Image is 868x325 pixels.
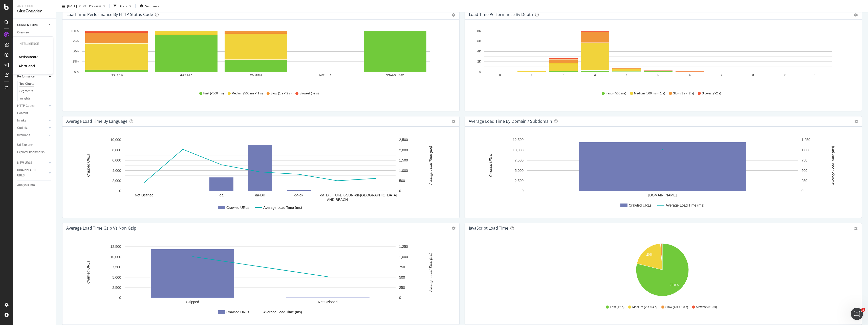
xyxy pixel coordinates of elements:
text: 7,500 [515,158,524,162]
div: A chart. [67,28,453,87]
div: HTTP Codes [17,103,34,109]
text: 10,000 [110,255,121,259]
span: vs [83,3,87,8]
text: da-DK [255,193,265,197]
text: Network Errors [386,73,404,76]
text: Not Gzipped [318,300,338,304]
div: gear [854,13,858,17]
text: 3 [594,73,596,76]
span: Slow (4 s < 10 s) [665,305,688,309]
a: Outlinks [17,125,47,131]
text: 250 [801,179,808,183]
div: Intelligence [19,42,47,46]
text: 10,000 [110,138,121,142]
text: 1,500 [399,158,408,162]
text: 2,000 [399,148,408,152]
text: Crawled URLs [86,261,90,283]
text: 0 [119,296,121,300]
text: 5,000 [515,169,524,173]
text: 0 [399,189,401,193]
div: Performance [17,74,34,79]
a: Top Charts [19,81,52,87]
text: 7 [721,73,722,76]
div: CURRENT URLS [17,23,39,28]
svg: A chart. [67,135,453,214]
text: 10,000 [513,148,524,152]
text: 6K [477,39,481,43]
button: Previous [87,2,107,10]
span: Slowest (>10 s) [696,305,717,309]
text: 100% [71,29,79,33]
text: da-dk [294,193,303,197]
text: 0 [522,189,524,193]
text: 3xx URLs [180,73,192,76]
text: 0 [479,70,481,74]
iframe: Intercom live chat [851,308,863,320]
div: Url Explorer [17,142,33,148]
text: Average Load Time (ms) [831,146,835,185]
div: Filters [119,4,127,8]
text: 20% [646,253,653,256]
text: Gzipped [186,300,199,304]
a: AlertPanel [19,64,35,69]
span: Slow (1 s < 2 s) [673,91,694,96]
text: [DOMAIN_NAME] [648,193,677,197]
a: Insights [19,96,52,101]
text: 1,000 [801,148,810,152]
text: 4,000 [112,169,121,173]
a: Inlinks [17,118,47,123]
span: Fast (<500 ms) [606,91,626,96]
a: NEW URLS [17,160,47,166]
span: Previous [87,4,101,8]
text: 25% [73,60,79,63]
text: 2K [477,60,481,63]
div: Analytics [17,4,52,8]
text: 75% [73,39,79,43]
text: Crawled URLs [226,206,249,210]
div: Top Charts [19,81,34,87]
i: Options [452,120,455,123]
div: gear [854,227,858,230]
text: AND-BEACH [327,198,348,202]
span: Slow (1 s < 2 s) [271,91,292,96]
span: Fast (<500 ms) [203,91,224,96]
span: Slowest (>2 s) [702,91,721,96]
div: A chart. [67,241,453,320]
a: Segments [19,89,52,94]
text: Crawled URLs [629,203,652,207]
a: CURRENT URLS [17,23,47,28]
a: Sitemaps [17,133,47,138]
h4: Average Load Time Gzip vs Non Gzip [66,225,136,232]
text: Average Load Time (ms) [263,310,302,314]
div: Sitemaps [17,133,30,138]
h4: Average Load Time by Language [66,118,127,125]
text: 7,500 [112,265,121,269]
div: Outlinks [17,125,28,131]
span: Medium (2 s < 4 s) [632,305,658,309]
text: 1,000 [399,255,408,259]
a: ActionBoard [19,54,38,59]
a: Url Explorer [17,142,52,148]
div: A chart. [469,28,856,87]
text: 4 [626,73,627,76]
div: gear [452,13,455,17]
text: 500 [399,275,405,279]
svg: A chart. [469,241,856,300]
a: Overview [17,30,52,35]
div: DISAPPEARED URLS [17,168,43,178]
text: 2 [562,73,564,76]
text: 12,500 [513,138,524,142]
text: 8K [477,29,481,33]
text: Crawled URLs [226,310,249,314]
text: Average Load Time (ms) [429,146,433,185]
a: HTTP Codes [17,103,47,109]
button: [DATE] [60,2,83,10]
text: 2,500 [515,179,524,183]
text: 2,500 [399,138,408,142]
a: DISAPPEARED URLS [17,168,47,178]
button: Segments [138,2,161,10]
text: da_DK_TUI-DK-SUN- [320,193,355,197]
text: 12,500 [110,245,121,249]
